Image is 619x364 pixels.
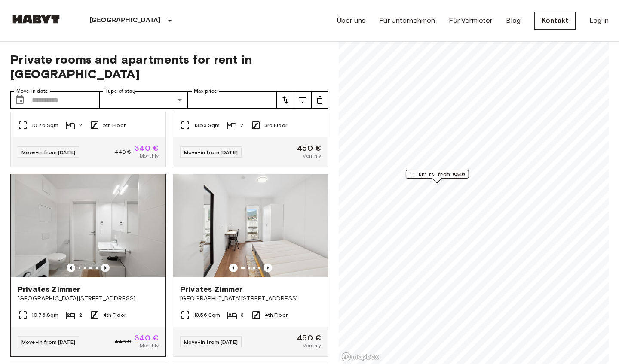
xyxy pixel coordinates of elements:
[264,121,287,129] span: 3rd Floor
[379,15,435,26] a: Für Unternehmen
[506,15,521,26] a: Blog
[115,338,131,346] span: 440 €
[184,149,238,155] span: Move-in from [DATE]
[406,170,469,183] div: Map marker
[337,15,365,26] a: Über uns
[194,311,220,319] span: 13.56 Sqm
[264,264,272,272] button: Previous image
[229,264,238,272] button: Previous image
[89,15,161,26] p: [GEOGRAPHIC_DATA]
[10,52,328,81] span: Private rooms and apartments for rent in [GEOGRAPHIC_DATA]
[302,342,321,349] span: Monthly
[103,121,126,129] span: 5th Floor
[21,149,75,155] span: Move-in from [DATE]
[297,334,321,342] span: 450 €
[449,15,492,26] a: Für Vermieter
[294,91,311,109] button: tune
[194,88,217,95] label: Max price
[10,174,166,357] a: Previous imagePrevious imagePrivates Zimmer[GEOGRAPHIC_DATA][STREET_ADDRESS]10.76 Sqm24th FloorMo...
[173,174,328,277] img: Marketing picture of unit AT-21-001-075-03
[297,144,321,152] span: 450 €
[140,342,159,349] span: Monthly
[21,339,75,345] span: Move-in from [DATE]
[79,121,82,129] span: 2
[173,174,328,357] a: Marketing picture of unit AT-21-001-075-03Previous imagePrevious imagePrivates Zimmer[GEOGRAPHIC_...
[101,264,110,272] button: Previous image
[311,91,328,109] button: tune
[140,152,159,160] span: Monthly
[302,152,321,160] span: Monthly
[534,12,576,30] a: Kontakt
[10,15,62,24] img: Habyt
[180,294,321,303] span: [GEOGRAPHIC_DATA][STREET_ADDRESS]
[105,88,135,95] label: Type of stay
[589,15,609,26] a: Log in
[115,148,131,156] span: 440 €
[194,121,220,129] span: 13.53 Sqm
[31,311,58,319] span: 10.76 Sqm
[18,294,159,303] span: [GEOGRAPHIC_DATA][STREET_ADDRESS]
[180,284,242,294] span: Privates Zimmer
[135,334,159,342] span: 340 €
[79,311,82,319] span: 2
[11,91,28,109] button: Choose date
[103,311,126,319] span: 4th Floor
[410,170,465,178] span: 11 units from €340
[265,311,288,319] span: 4th Floor
[341,352,379,362] a: Mapbox logo
[277,91,294,109] button: tune
[15,174,169,277] img: Marketing picture of unit AT-21-001-071-02
[31,121,58,129] span: 10.76 Sqm
[18,284,80,294] span: Privates Zimmer
[67,264,75,272] button: Previous image
[184,339,238,345] span: Move-in from [DATE]
[135,144,159,152] span: 340 €
[241,311,244,319] span: 3
[16,88,48,95] label: Move-in date
[240,121,243,129] span: 2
